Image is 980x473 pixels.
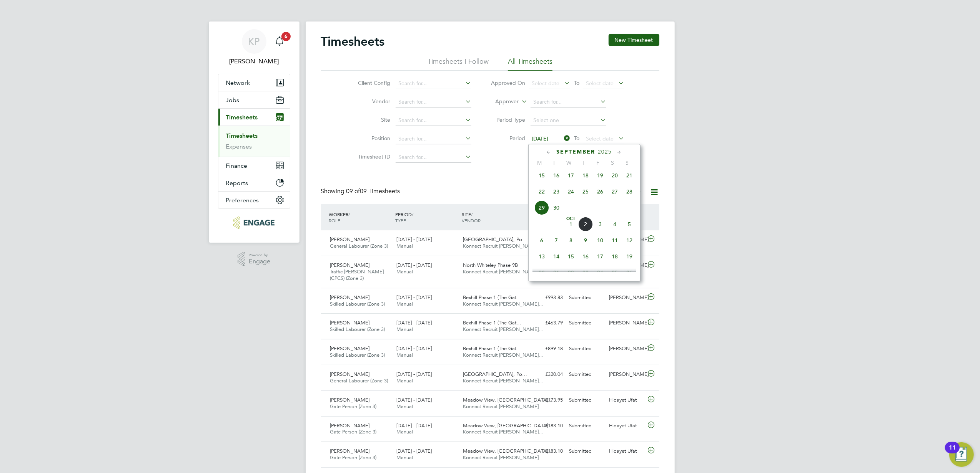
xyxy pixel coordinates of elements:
[396,243,413,249] span: Manual
[606,159,620,166] span: S
[396,454,413,461] span: Manual
[463,422,553,429] span: Meadow View, [GEOGRAPHIC_DATA]…
[346,187,400,195] span: 09 Timesheets
[532,135,548,142] span: [DATE]
[356,135,390,142] label: Position
[549,168,564,183] span: 16
[620,159,635,166] span: S
[463,403,544,410] span: Konnect Recruit [PERSON_NAME]…
[330,428,377,435] span: Gate Person (Zone 3)
[356,98,390,105] label: Vendor
[396,115,471,126] input: Search for...
[349,211,350,217] span: /
[607,233,622,248] span: 11
[508,57,552,71] li: All Timesheets
[428,57,489,71] li: Timesheets I Follow
[330,268,384,281] span: Traffic [PERSON_NAME] (CPCS) (Zone 3)
[578,184,593,199] span: 25
[463,262,518,268] span: North Whiteley Phase 9B
[463,294,521,301] span: Bexhill Phase 1 (The Gat…
[622,265,637,280] span: 26
[396,397,432,403] span: [DATE] - [DATE]
[534,233,549,248] span: 6
[491,135,525,142] label: Period
[949,442,974,467] button: Open Resource Center, 11 new notifications
[607,217,622,232] span: 4
[586,135,614,142] span: Select date
[576,159,591,166] span: T
[606,342,646,355] div: [PERSON_NAME]
[218,217,290,229] a: Go to home page
[463,319,521,326] span: Bexhill Phase 1 (The Gat…
[396,134,471,144] input: Search for...
[549,249,564,264] span: 14
[396,448,432,454] span: [DATE] - [DATE]
[549,265,564,280] span: 21
[218,109,290,126] button: Timesheets
[226,96,240,104] span: Jobs
[218,57,290,66] span: Kasia Piwowar
[593,265,607,280] span: 24
[564,249,578,264] span: 15
[586,80,614,87] span: Select date
[396,326,413,332] span: Manual
[395,217,406,223] span: TYPE
[549,184,564,199] span: 23
[218,74,290,91] button: Network
[593,249,607,264] span: 17
[491,79,525,86] label: Approved On
[609,34,659,46] button: New Timesheet
[249,252,270,258] span: Powered by
[463,345,521,352] span: Bexhill Phase 1 (The Gat…
[532,159,547,166] span: M
[557,149,596,155] span: September
[591,159,606,166] span: F
[218,174,290,191] button: Reports
[547,159,562,166] span: T
[226,132,258,139] a: Timesheets
[463,326,544,332] span: Konnect Recruit [PERSON_NAME]…
[534,184,549,199] span: 22
[526,317,566,329] div: £463.79
[566,420,606,432] div: Submitted
[578,233,593,248] span: 9
[578,249,593,264] span: 16
[463,236,527,243] span: [GEOGRAPHIC_DATA], Po…
[534,200,549,215] span: 29
[226,197,259,204] span: Preferences
[330,294,370,301] span: [PERSON_NAME]
[330,448,370,454] span: [PERSON_NAME]
[526,368,566,381] div: £320.04
[463,371,527,377] span: [GEOGRAPHIC_DATA], Po…
[593,233,607,248] span: 10
[562,159,576,166] span: W
[330,345,370,352] span: [PERSON_NAME]
[572,78,582,88] span: To
[526,233,566,246] div: £169.92
[396,371,432,377] span: [DATE] - [DATE]
[330,422,370,429] span: [PERSON_NAME]
[396,262,432,268] span: [DATE] - [DATE]
[463,448,553,454] span: Meadow View, [GEOGRAPHIC_DATA]…
[566,368,606,381] div: Submitted
[209,21,299,243] nav: Main navigation
[226,79,250,86] span: Network
[531,115,606,126] input: Select one
[606,368,646,381] div: [PERSON_NAME]
[330,326,385,332] span: Skilled Labourer (Zone 3)
[226,179,248,187] span: Reports
[949,448,956,458] div: 11
[396,345,432,352] span: [DATE] - [DATE]
[602,189,642,196] label: Submitted
[463,454,544,461] span: Konnect Recruit [PERSON_NAME]…
[564,217,578,221] span: Oct
[396,268,413,275] span: Manual
[566,291,606,304] div: Submitted
[593,184,607,199] span: 26
[622,168,637,183] span: 21
[396,78,471,89] input: Search for...
[531,97,606,107] input: Search for...
[564,168,578,183] span: 17
[578,168,593,183] span: 18
[526,394,566,407] div: £173.95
